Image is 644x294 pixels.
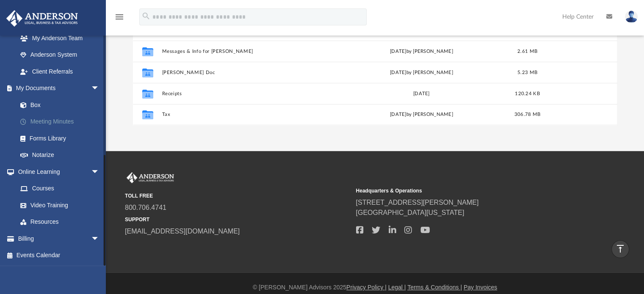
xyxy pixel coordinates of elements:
[6,247,112,264] a: Events Calendar
[125,216,350,223] small: SUPPORT
[12,147,112,164] a: Notarize
[162,91,332,96] button: Receipts
[91,80,108,97] span: arrow_drop_down
[611,240,629,258] a: vertical_align_top
[514,113,540,117] span: 306.78 MB
[356,187,580,195] small: Headquarters & Operations
[356,209,464,216] a: [GEOGRAPHIC_DATA][US_STATE]
[12,30,104,47] a: My Anderson Team
[125,228,240,235] a: [EMAIL_ADDRESS][DOMAIN_NAME]
[464,284,497,291] a: Pay Invoices
[6,163,108,180] a: Online Learningarrow_drop_down
[12,130,108,147] a: Forms Library
[517,49,537,54] span: 2.61 MB
[336,69,507,77] div: [DATE] by [PERSON_NAME]
[162,70,332,75] button: [PERSON_NAME] Doc
[388,284,406,291] a: Legal |
[625,11,638,23] img: User Pic
[162,49,332,54] button: Messages & Info for [PERSON_NAME]
[336,48,507,55] div: [DATE] by [PERSON_NAME]
[125,172,176,183] img: Anderson Advisors Platinum Portal
[125,204,166,211] a: 800.706.4741
[4,10,80,27] img: Anderson Advisors Platinum Portal
[12,47,108,63] a: Anderson System
[6,230,112,247] a: Billingarrow_drop_down
[106,283,644,292] div: © [PERSON_NAME] Advisors 2025
[141,11,151,21] i: search
[517,70,537,75] span: 5.23 MB
[407,284,462,291] a: Terms & Conditions |
[114,16,124,22] a: menu
[12,197,104,214] a: Video Training
[515,91,539,96] span: 120.24 KB
[162,112,332,118] button: Tax
[91,230,108,247] span: arrow_drop_down
[336,111,507,119] div: [DATE] by [PERSON_NAME]
[12,63,108,80] a: Client Referrals
[12,96,108,113] a: Box
[91,163,108,181] span: arrow_drop_down
[356,199,478,206] a: [STREET_ADDRESS][PERSON_NAME]
[346,284,387,291] a: Privacy Policy |
[12,214,108,231] a: Resources
[12,113,112,130] a: Meeting Minutes
[125,192,350,200] small: TOLL FREE
[12,180,108,197] a: Courses
[336,90,507,98] div: [DATE]
[615,244,625,254] i: vertical_align_top
[6,80,112,97] a: My Documentsarrow_drop_down
[114,12,124,22] i: menu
